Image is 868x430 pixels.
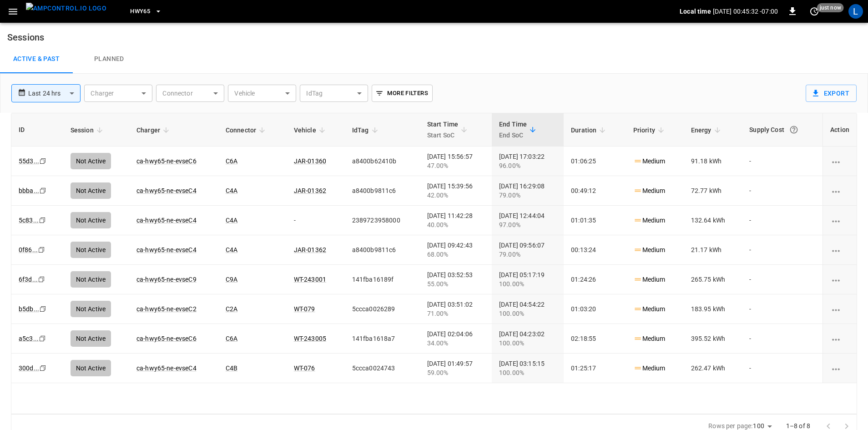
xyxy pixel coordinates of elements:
[427,161,484,170] div: 47.00%
[427,359,484,377] div: [DATE] 01:49:57
[684,206,742,235] td: 132.64 kWh
[37,274,46,284] div: copy
[742,206,823,235] td: -
[427,211,484,229] div: [DATE] 11:42:28
[71,182,111,199] div: Not Active
[564,206,626,235] td: 01:01:35
[294,157,326,165] a: JAR-01360
[136,364,197,372] a: ca-hwy65-ne-evseC4
[684,324,742,354] td: 395.52 kWh
[136,276,197,283] a: ca-hwy65-ne-evseC9
[345,176,420,206] td: a8400b9811c6
[71,212,111,228] div: Not Active
[499,359,556,377] div: [DATE] 03:15:15
[39,156,48,166] div: copy
[742,324,823,354] td: -
[130,6,150,17] span: HWY65
[564,147,626,176] td: 01:06:25
[136,217,197,224] a: ca-hwy65-ne-evseC4
[39,186,48,196] div: copy
[19,305,39,313] a: b5db...
[136,246,197,253] a: ca-hwy65-ne-evseC4
[37,245,46,255] div: copy
[830,275,849,284] div: charging session options
[19,187,39,194] a: bbba...
[427,250,484,259] div: 68.00%
[564,176,626,206] td: 00:49:12
[742,235,823,265] td: -
[499,300,556,318] div: [DATE] 04:54:22
[28,85,81,102] div: Last 24 hrs
[499,368,556,377] div: 100.00%
[806,85,857,102] button: Export
[848,4,863,19] div: profile-icon
[633,334,666,344] p: Medium
[499,309,556,318] div: 100.00%
[11,113,857,414] div: sessions table
[19,276,38,283] a: 6f3d...
[427,309,484,318] div: 71.00%
[71,153,111,169] div: Not Active
[427,191,484,200] div: 42.00%
[742,354,823,383] td: -
[226,187,237,194] a: C4A
[345,206,420,235] td: 2389723958000
[499,182,556,200] div: [DATE] 16:29:08
[633,275,666,284] p: Medium
[294,276,326,283] a: WT-243001
[427,279,484,288] div: 55.00%
[226,157,237,165] a: C6A
[226,364,237,372] a: C4B
[830,364,849,373] div: charging session options
[427,220,484,229] div: 40.00%
[499,119,539,141] span: End TimeEnd SoC
[427,329,484,348] div: [DATE] 02:04:06
[823,113,857,147] th: Action
[427,368,484,377] div: 59.00%
[633,157,666,166] p: Medium
[499,130,527,141] p: End SoC
[226,125,268,136] span: Connector
[73,45,146,74] a: Planned
[427,130,459,141] p: Start SoC
[830,186,849,195] div: charging session options
[427,182,484,200] div: [DATE] 15:39:56
[427,270,484,288] div: [DATE] 03:52:53
[294,125,328,136] span: Vehicle
[499,270,556,288] div: [DATE] 05:17:19
[499,119,527,141] div: End Time
[713,7,778,16] p: [DATE] 00:45:32 -07:00
[294,246,326,253] a: JAR-01362
[684,294,742,324] td: 183.95 kWh
[427,339,484,348] div: 34.00%
[226,276,237,283] a: C9A
[830,216,849,225] div: charging session options
[71,330,111,347] div: Not Active
[38,334,47,344] div: copy
[294,187,326,194] a: JAR-01362
[499,241,556,259] div: [DATE] 09:56:07
[19,246,38,253] a: 0f86...
[427,152,484,170] div: [DATE] 15:56:57
[830,245,849,254] div: charging session options
[742,265,823,294] td: -
[19,217,39,224] a: 5c83...
[345,235,420,265] td: a8400b9811c6
[749,121,815,138] div: Supply Cost
[136,305,197,313] a: ca-hwy65-ne-evseC2
[633,304,666,314] p: Medium
[19,335,39,342] a: a5c3...
[136,335,197,342] a: ca-hwy65-ne-evseC6
[71,125,106,136] span: Session
[427,119,459,141] div: Start Time
[499,279,556,288] div: 100.00%
[345,147,420,176] td: a8400b62410b
[564,354,626,383] td: 01:25:17
[71,301,111,317] div: Not Active
[345,265,420,294] td: 141fba16189f
[499,220,556,229] div: 97.00%
[807,4,822,19] button: set refresh interval
[136,125,172,136] span: Charger
[499,152,556,170] div: [DATE] 17:03:22
[19,157,39,165] a: 55d3...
